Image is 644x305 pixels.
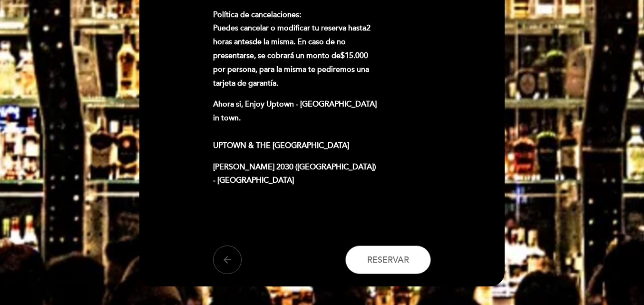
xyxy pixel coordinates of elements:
[213,23,366,33] span: Puedes cancelar o modificar tu reserva hasta
[213,162,376,186] span: [PERSON_NAME] 2030 ([GEOGRAPHIC_DATA]) - [GEOGRAPHIC_DATA]
[213,37,346,60] span: de la misma. En caso de no presentarse, se cobrará un monto de
[222,254,233,266] i: arrow_back
[213,246,242,274] button: arrow_back
[367,255,409,265] span: Reservar
[345,246,431,274] button: Reservar
[213,51,368,74] strong: $15.000 por persona
[213,10,301,20] strong: Política de cancelaciones:
[213,99,377,123] span: Ahora si, Enjoy Uptown - [GEOGRAPHIC_DATA] in town.
[213,65,369,88] span: , para la misma te pediremos una tarjeta de garantía.
[213,141,349,150] span: UPTOWN & THE [GEOGRAPHIC_DATA]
